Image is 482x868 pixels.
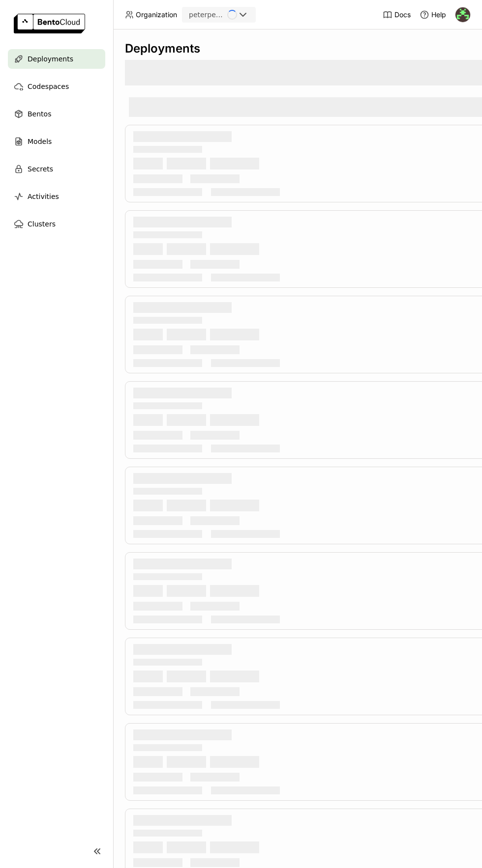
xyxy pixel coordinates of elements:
span: Docs [394,10,411,19]
a: Docs [383,10,411,20]
span: Secrets [28,163,53,175]
div: Help [420,10,446,20]
img: Peter Petro [455,7,470,22]
span: Activities [28,191,59,202]
span: Deployments [28,53,73,65]
span: Clusters [28,218,56,230]
input: Selected peterpetro. [226,10,227,20]
span: Models [28,136,52,147]
a: Models [8,132,105,151]
span: Help [431,10,446,19]
a: Bentos [8,104,105,124]
a: Secrets [8,159,105,179]
span: Codespaces [28,81,69,92]
a: Clusters [8,214,105,234]
span: Organization [136,10,177,19]
a: Activities [8,187,105,206]
span: Bentos [28,108,51,120]
div: peterpetro [189,10,225,20]
img: logo [14,14,85,33]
